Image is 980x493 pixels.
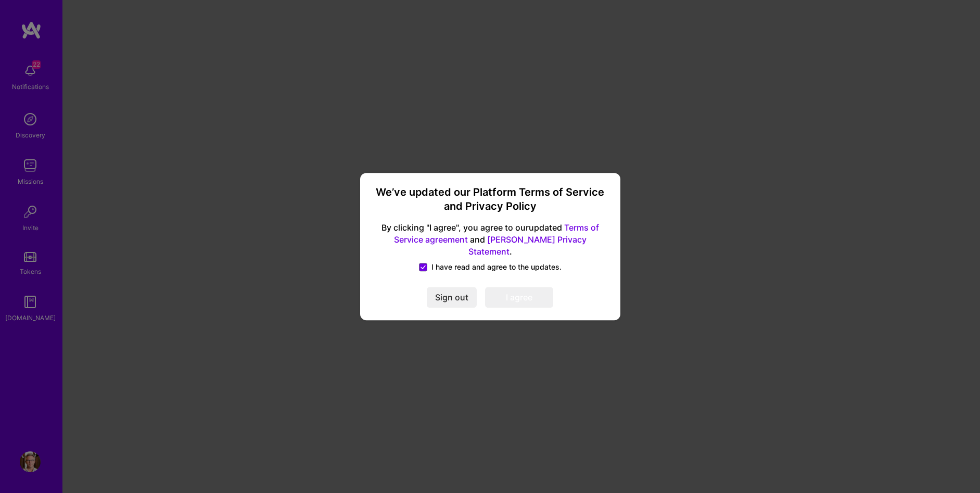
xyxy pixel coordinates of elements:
[373,222,608,258] span: By clicking "I agree", you agree to our updated and .
[427,287,477,308] button: Sign out
[468,234,587,257] a: [PERSON_NAME] Privacy Statement
[373,185,608,214] h3: We’ve updated our Platform Terms of Service and Privacy Policy
[431,262,562,272] span: I have read and agree to the updates.
[485,287,553,308] button: I agree
[394,223,599,245] a: Terms of Service agreement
